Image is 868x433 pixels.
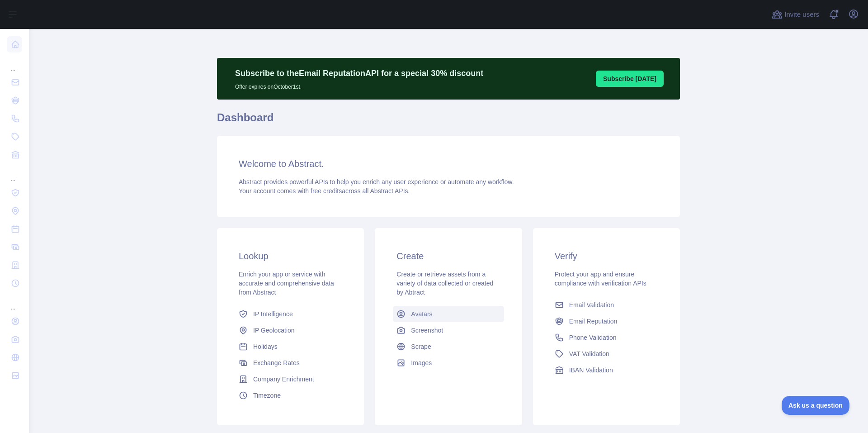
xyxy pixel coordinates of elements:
span: Your account comes with across all Abstract APIs. [239,187,410,195]
span: IP Intelligence [253,309,293,319]
h1: Dashboard [217,110,680,132]
span: Email Reputation [569,317,618,326]
span: Company Enrichment [253,375,314,384]
button: Invite users [770,7,821,22]
span: Avatars [411,309,432,319]
a: Avatars [393,306,504,322]
a: Holidays [235,338,346,355]
a: IP Intelligence [235,306,346,322]
h3: Welcome to Abstract. [239,157,658,170]
button: Subscribe [DATE] [596,71,664,87]
span: Protect your app and ensure compliance with verification APIs [555,271,646,287]
span: Images [411,358,432,367]
span: Timezone [253,391,281,400]
iframe: Toggle Customer Support [782,396,850,415]
h3: Verify [555,250,658,262]
div: ... [7,165,22,183]
span: IBAN Validation [569,366,613,375]
span: Create or retrieve assets from a variety of data collected or created by Abtract [396,271,493,296]
a: Timezone [235,387,346,404]
span: Screenshot [411,326,443,335]
span: Phone Validation [569,333,617,342]
a: Company Enrichment [235,371,346,387]
span: IP Geolocation [253,326,295,335]
p: Subscribe to the Email Reputation API for a special 30 % discount [235,67,483,80]
span: Invite users [784,10,819,20]
span: Email Validation [569,300,614,309]
p: Offer expires on October 1st. [235,80,483,90]
a: Screenshot [393,322,504,338]
span: free credits [311,187,342,195]
span: Abstract provides powerful APIs to help you enrich any user experience or automate any workflow. [239,178,514,186]
h3: Create [396,250,500,262]
span: Enrich your app or service with accurate and comprehensive data from Abstract [239,271,334,296]
div: ... [7,54,22,72]
div: ... [7,293,22,311]
h3: Lookup [239,250,342,262]
a: Phone Validation [551,329,662,346]
a: Email Validation [551,297,662,313]
span: VAT Validation [569,349,609,358]
span: Scrape [411,342,431,351]
span: Exchange Rates [253,358,300,367]
a: Exchange Rates [235,355,346,371]
a: Scrape [393,338,504,355]
a: VAT Validation [551,346,662,362]
span: Holidays [253,342,278,351]
a: Images [393,355,504,371]
a: IP Geolocation [235,322,346,338]
a: Email Reputation [551,313,662,329]
a: IBAN Validation [551,362,662,378]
